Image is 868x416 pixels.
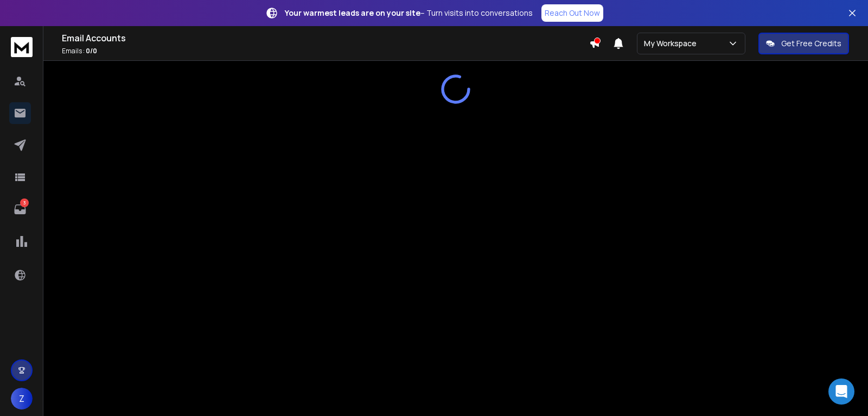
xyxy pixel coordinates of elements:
[545,8,600,18] p: Reach Out Now
[11,37,33,57] img: logo
[644,38,701,49] p: My Workspace
[11,388,33,409] button: Z
[541,4,603,22] a: Reach Out Now
[20,198,29,207] p: 3
[62,32,589,45] h1: Email Accounts
[9,198,31,220] a: 3
[62,47,589,55] p: Emails :
[758,33,849,54] button: Get Free Credits
[285,8,533,18] p: – Turn visits into conversations
[285,8,420,18] strong: Your warmest leads are on your site
[781,38,841,49] p: Get Free Credits
[86,46,97,55] span: 0 / 0
[828,378,854,405] div: Open Intercom Messenger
